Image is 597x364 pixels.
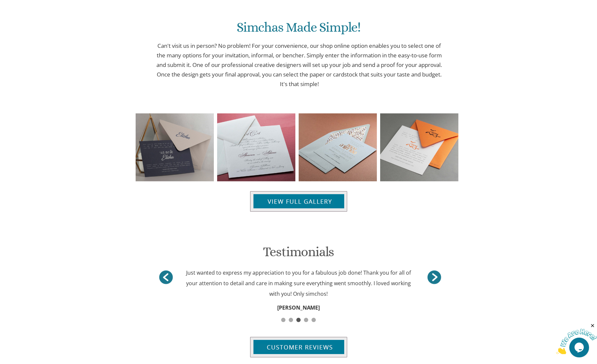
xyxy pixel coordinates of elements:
[154,41,445,89] p: Can't visit us in person? No problem! For your convenience, our shop online option enables you to...
[154,245,443,264] h1: Testimonials
[304,318,308,322] span: 4
[312,318,316,322] span: 5
[183,267,414,299] div: Just wanted to express my appreciation to you for a fabulous job done! Thank you for all of your ...
[302,313,310,319] a: 4
[310,313,317,319] a: 5
[152,20,445,40] h1: Simchas Made Simple!
[158,269,174,286] a: >
[250,337,347,357] img: customer-reviews-btn.jpg
[280,313,287,319] a: 1
[426,269,443,286] a: <
[154,302,443,313] div: [PERSON_NAME]
[281,318,285,322] span: 1
[296,318,301,322] span: 3
[289,318,293,322] span: 2
[287,313,295,319] a: 2
[295,313,302,319] a: 3
[556,323,597,354] iframe: chat widget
